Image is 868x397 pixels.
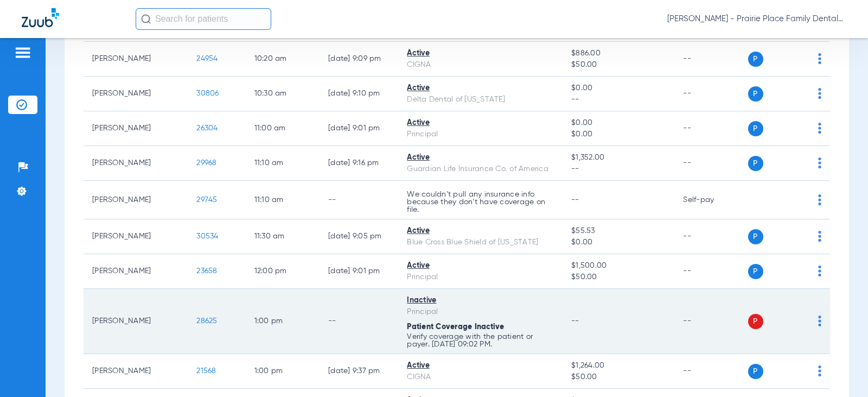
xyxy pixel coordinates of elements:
div: Active [407,360,554,371]
div: Active [407,48,554,59]
div: CIGNA [407,59,554,71]
img: group-dot-blue.svg [818,316,821,326]
span: 21568 [196,367,216,375]
div: Principal [407,306,554,318]
span: -- [571,196,579,204]
img: group-dot-blue.svg [818,88,821,99]
span: P [748,264,763,279]
td: 11:30 AM [246,219,320,254]
span: $0.00 [571,237,666,248]
p: Verify coverage with the patient or payer. [DATE] 09:02 PM. [407,333,554,348]
td: 12:00 PM [246,254,320,289]
td: [PERSON_NAME] [84,146,188,181]
div: Active [407,117,554,129]
span: Patient Coverage Inactive [407,323,504,331]
div: Active [407,152,554,163]
span: $0.00 [571,129,666,140]
div: Active [407,83,554,94]
img: group-dot-blue.svg [818,194,821,205]
input: Search for patients [136,8,271,30]
span: $50.00 [571,59,666,71]
td: -- [674,289,748,354]
img: Search Icon [141,14,151,24]
span: 30534 [196,232,218,240]
td: 1:00 PM [246,354,320,389]
span: 30806 [196,90,219,97]
span: $55.53 [571,225,666,237]
td: -- [320,181,398,219]
img: group-dot-blue.svg [818,157,821,168]
td: [DATE] 9:05 PM [320,219,398,254]
span: -- [571,317,579,325]
span: P [748,156,763,171]
td: -- [674,219,748,254]
td: [PERSON_NAME] [84,77,188,111]
td: Self-pay [674,181,748,219]
span: [PERSON_NAME] - Prairie Place Family Dental [667,14,846,24]
td: [PERSON_NAME] [84,219,188,254]
td: -- [674,111,748,146]
span: P [748,314,763,329]
td: -- [674,354,748,389]
span: 24954 [196,55,218,62]
span: $50.00 [571,371,666,383]
img: Zuub Logo [22,8,59,27]
div: Blue Cross Blue Shield of [US_STATE] [407,237,554,248]
div: Principal [407,272,554,283]
span: 29745 [196,196,217,204]
span: 28625 [196,317,217,325]
td: -- [674,77,748,111]
td: [PERSON_NAME] [84,181,188,219]
p: We couldn’t pull any insurance info because they don’t have coverage on file. [407,191,554,213]
span: P [748,121,763,136]
span: $0.00 [571,83,666,94]
td: -- [674,42,748,77]
div: Delta Dental of [US_STATE] [407,94,554,105]
td: [DATE] 9:37 PM [320,354,398,389]
img: group-dot-blue.svg [818,366,821,376]
td: [DATE] 9:01 PM [320,111,398,146]
td: [PERSON_NAME] [84,289,188,354]
img: group-dot-blue.svg [818,231,821,242]
td: [PERSON_NAME] [84,42,188,77]
td: 11:10 AM [246,146,320,181]
td: [PERSON_NAME] [84,111,188,146]
div: Active [407,225,554,237]
span: P [748,364,763,379]
span: $0.00 [571,117,666,129]
td: -- [674,254,748,289]
span: P [748,52,763,67]
div: Inactive [407,295,554,306]
td: 11:00 AM [246,111,320,146]
td: [PERSON_NAME] [84,254,188,289]
td: -- [320,289,398,354]
td: [DATE] 9:01 PM [320,254,398,289]
td: 10:30 AM [246,77,320,111]
div: Guardian Life Insurance Co. of America [407,163,554,175]
span: $50.00 [571,272,666,283]
img: group-dot-blue.svg [818,266,821,276]
img: hamburger-icon [14,46,31,59]
span: -- [571,94,666,105]
td: 10:20 AM [246,42,320,77]
span: P [748,229,763,244]
span: 29968 [196,159,216,167]
img: group-dot-blue.svg [818,123,821,134]
td: [DATE] 9:09 PM [320,42,398,77]
span: $1,500.00 [571,260,666,272]
span: $1,264.00 [571,360,666,371]
span: P [748,86,763,102]
div: CIGNA [407,371,554,383]
div: Principal [407,129,554,140]
img: group-dot-blue.svg [818,53,821,64]
td: [DATE] 9:10 PM [320,77,398,111]
span: 26304 [196,124,218,132]
span: $886.00 [571,48,666,59]
td: 11:10 AM [246,181,320,219]
td: 1:00 PM [246,289,320,354]
td: [DATE] 9:16 PM [320,146,398,181]
td: -- [674,146,748,181]
span: $1,352.00 [571,152,666,163]
div: Active [407,260,554,272]
span: 23658 [196,267,217,275]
